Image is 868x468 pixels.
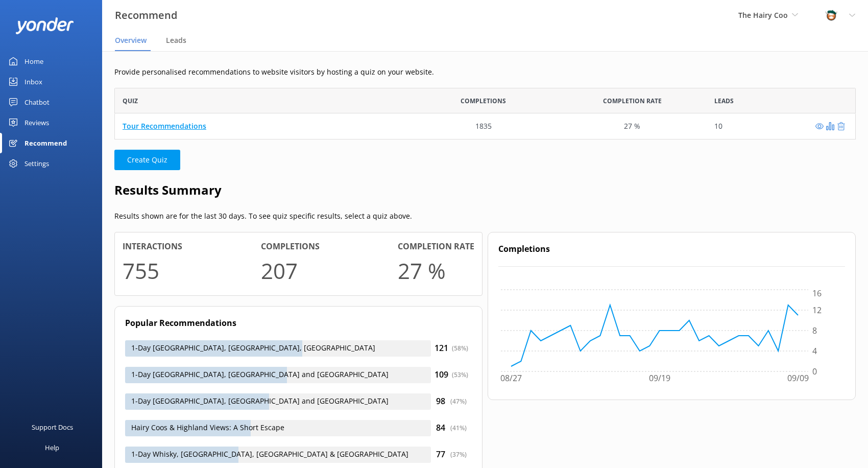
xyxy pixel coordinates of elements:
div: ( 53 %) [452,370,468,380]
div: Inbox [25,72,42,92]
div: 84 [431,422,472,435]
div: 1-Day Whisky, [GEOGRAPHIC_DATA], [GEOGRAPHIC_DATA] & [GEOGRAPHIC_DATA] [125,447,431,463]
h1: 27 % [398,253,446,288]
div: ( 58 %) [452,343,468,353]
div: 121 [431,342,472,355]
h4: Completions [498,243,845,256]
span: Leads [166,35,186,45]
div: 1-Day [GEOGRAPHIC_DATA], [GEOGRAPHIC_DATA], [GEOGRAPHIC_DATA] [125,340,431,357]
div: grid [114,113,856,139]
span: Quiz [123,96,138,106]
div: 27 % [624,121,640,132]
tspan: 08/27 [500,372,522,384]
h4: Popular Recommendations [125,317,472,330]
tspan: 16 [812,288,822,299]
img: yonder-white-logo.png [15,17,74,34]
tspan: 09/09 [787,372,809,384]
h1: 755 [123,253,159,288]
div: Home [25,51,43,72]
div: 1-Day [GEOGRAPHIC_DATA], [GEOGRAPHIC_DATA] and [GEOGRAPHIC_DATA] [125,393,431,410]
tspan: 0 [812,365,817,377]
span: Leads [714,96,734,106]
div: Chatbot [25,92,50,112]
img: 457-1738239164.png [824,8,839,23]
div: 10 [714,121,722,132]
div: Reviews [25,112,49,133]
div: 77 [431,448,472,461]
tspan: 09/19 [649,372,670,384]
h4: Completion rate [398,240,474,253]
div: ( 37 %) [450,450,467,459]
a: Tour Recommendations [123,121,206,131]
p: Results shown are for the last 30 days. To see quiz specific results, select a quiz above. [114,210,856,222]
tspan: 4 [812,345,817,356]
tspan: 8 [812,324,817,336]
div: ( 47 %) [450,396,467,406]
h1: 207 [261,253,298,288]
div: Recommend [25,133,67,153]
div: 98 [431,395,472,408]
span: Completion Rate [603,96,662,106]
div: Hairy Coos & Highland Views: A Short Escape [125,420,431,436]
div: 1835 [475,121,492,132]
div: Help [45,437,59,458]
tspan: 12 [812,304,822,315]
span: Completions [461,96,506,106]
div: ( 41 %) [450,423,467,433]
span: The Hairy Coo [738,10,788,20]
h4: Completions [261,240,320,253]
div: 1-Day [GEOGRAPHIC_DATA], [GEOGRAPHIC_DATA] and [GEOGRAPHIC_DATA] [125,367,431,383]
h2: Results Summary [114,180,856,200]
div: Support Docs [32,417,73,437]
h4: Interactions [123,240,182,253]
button: Create Quiz [114,150,180,170]
div: Settings [25,153,49,174]
h3: Recommend [115,7,177,24]
span: Overview [115,35,147,45]
p: Provide personalised recommendations to website visitors by hosting a quiz on your website. [114,66,856,78]
div: 109 [431,368,472,382]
